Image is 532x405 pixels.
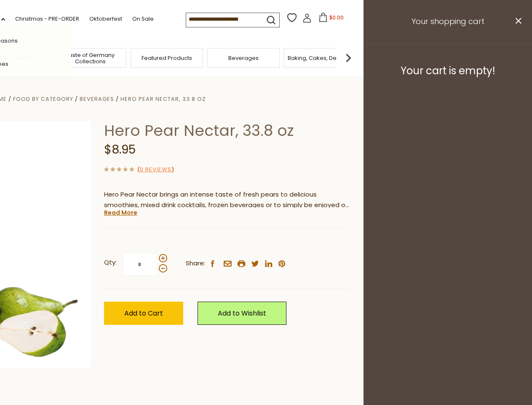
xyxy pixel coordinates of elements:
[132,14,154,24] a: On Sale
[104,208,137,217] a: Read More
[13,95,73,103] a: Food By Category
[56,52,124,65] a: Taste of Germany Collections
[198,302,286,325] a: Add to Wishlist
[104,189,350,211] p: Hero Pear Nectar brings an intense taste of fresh pears to delicious smoothies, mixed drink cockt...
[123,253,157,276] input: Qty:
[137,165,174,173] span: ( )
[288,55,353,61] a: Baking, Cakes, Desserts
[228,55,259,61] a: Beverages
[186,258,205,269] span: Share:
[340,49,357,66] img: next arrow
[104,302,183,325] button: Add to Cart
[104,121,350,140] h1: Hero Pear Nectar, 33.8 oz
[374,65,521,77] h3: Your cart is empty!
[329,14,344,21] span: $0.00
[15,14,79,24] a: Christmas - PRE-ORDER
[140,165,171,174] a: 0 Reviews
[142,55,192,61] a: Featured Products
[104,141,136,158] span: $8.95
[80,95,114,103] a: Beverages
[120,95,206,103] a: Hero Pear Nectar, 33.8 oz
[89,14,122,24] a: Oktoberfest
[313,13,349,25] button: $0.00
[124,308,163,318] span: Add to Cart
[104,257,117,268] strong: Qty:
